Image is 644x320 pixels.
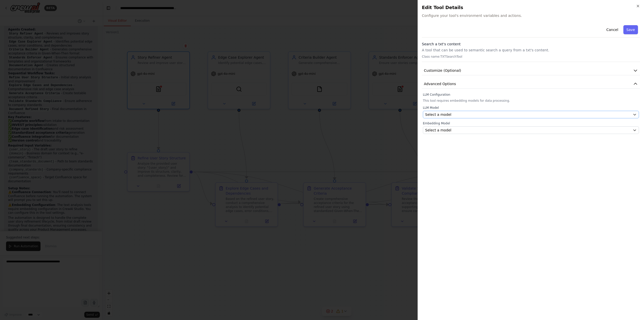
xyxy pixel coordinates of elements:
[424,81,456,86] span: Advanced Options
[425,112,451,117] span: Select a model
[422,48,640,53] p: A tool that can be used to semantic search a query from a txt's content.
[623,25,638,34] button: Save
[422,42,640,47] h3: Search a txt's content
[424,68,461,73] span: Customize (Optional)
[422,66,640,75] button: Customize (Optional)
[603,25,621,34] button: Cancel
[423,106,639,110] label: LLM Model
[423,93,639,97] label: LLM Configuration
[423,99,639,103] p: This tool requires embedding models for data processing.
[423,111,639,118] button: Select a model
[425,128,451,133] span: Select a model
[422,55,640,59] p: Class name: TXTSearchTool
[422,79,640,89] button: Advanced Options
[423,126,639,134] button: Select a model
[422,4,640,11] h2: Edit Tool Details
[423,121,639,125] label: Embedding Model
[422,13,640,18] span: Configure your tool's environment variables and actions.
